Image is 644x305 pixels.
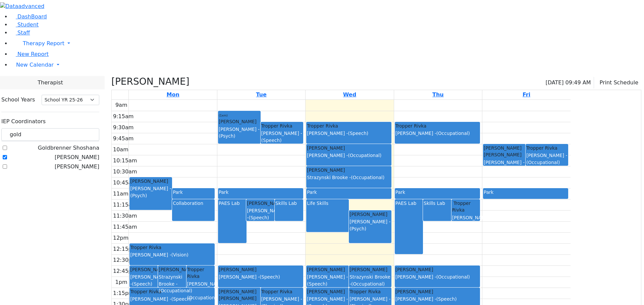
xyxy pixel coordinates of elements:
div: [PERSON_NAME] [307,167,391,173]
div: Park [395,189,479,196]
div: Tropper Rivka [130,288,214,295]
span: DashBoard [17,13,47,20]
div: [PERSON_NAME] - [187,281,214,301]
div: 11:15am [112,201,139,209]
div: 9:45am [112,135,135,143]
a: September 3, 2025 [342,90,358,99]
a: September 4, 2025 [431,90,445,99]
div: Life Skills [307,200,348,207]
a: September 1, 2025 [165,90,181,99]
div: Strazynski Brooke - [307,174,391,181]
div: 10:15am [112,157,139,165]
span: (Speech) [260,274,280,280]
span: (Speech) [249,215,269,220]
div: 10:45am [112,179,139,187]
div: Tropper Rivka [261,288,303,295]
div: [PERSON_NAME] - [526,152,568,166]
span: Therapy Report [23,40,64,47]
span: Therapist [38,79,63,87]
span: (Occupational) [187,295,221,300]
a: Staff [11,29,30,36]
div: [PERSON_NAME] - [219,126,260,140]
input: Search [1,128,99,141]
span: Staff [17,29,30,36]
div: Park [173,189,214,196]
span: (Speech) [348,131,368,136]
span: (Occupational) [436,274,470,280]
div: 11am [112,190,130,198]
span: (Vision) [171,252,189,257]
div: 11:30am [112,212,139,220]
span: (Psych) [130,193,147,198]
span: (Speech) [436,296,457,302]
a: September 2, 2025 [255,90,268,99]
span: (Speech) [307,281,327,287]
div: Park [484,189,568,196]
div: [PERSON_NAME] [PERSON_NAME] [484,145,525,158]
span: New Report [17,51,49,57]
span: (1xm) [219,114,228,117]
div: [PERSON_NAME] [247,200,274,207]
div: [PERSON_NAME] [307,266,348,273]
div: [PERSON_NAME] [219,111,260,125]
div: Tropper Rivka [526,145,568,151]
div: [PERSON_NAME] - [219,274,303,280]
div: 10:30am [112,168,139,176]
div: [PERSON_NAME] [350,211,391,218]
a: New Calendar [11,58,644,72]
div: [PERSON_NAME] - [395,274,479,280]
div: 1pm [114,278,129,286]
div: [PERSON_NAME] - [307,152,391,159]
span: (Occupational) [348,153,381,158]
div: Strazynski Brooke - [350,274,391,287]
div: Park [219,189,303,196]
div: [PERSON_NAME] [307,145,391,151]
div: 10am [112,146,130,154]
div: 9am [114,101,129,109]
div: 9:15am [112,112,135,121]
div: Tropper Rivka [187,266,214,280]
label: [PERSON_NAME] [55,163,99,171]
div: [PERSON_NAME] [219,266,303,273]
div: 1:15pm [112,289,135,297]
span: (Psych) [219,133,235,139]
div: Tropper Rivka [130,244,214,251]
div: [PERSON_NAME] [307,288,348,295]
span: Student [17,21,39,28]
div: [PERSON_NAME] [395,266,479,273]
div: [PERSON_NAME] - [484,159,525,173]
div: Tropper Rivka [307,123,391,129]
div: 9:30am [112,124,135,132]
span: (Occupational) [436,131,470,136]
label: School Years [1,96,35,104]
div: [PERSON_NAME] [350,266,391,273]
div: Skills Lab [424,200,451,207]
div: [PERSON_NAME] - [307,274,348,287]
div: [PERSON_NAME] [PERSON_NAME] [219,288,260,302]
div: Park [307,189,391,196]
span: (Occupational) [351,175,384,180]
div: 12:30pm [112,256,139,264]
div: [PERSON_NAME] - [395,130,479,137]
a: September 5, 2025 [521,90,532,99]
span: (Speech) [484,166,504,172]
div: Skills Lab [275,200,303,207]
div: [PERSON_NAME] - [395,296,479,302]
a: DashBoard [11,13,47,20]
h3: [PERSON_NAME] [111,76,190,87]
span: (Occupational) [526,160,560,165]
div: [PERSON_NAME] [395,288,479,295]
div: [PERSON_NAME] - [452,214,479,228]
label: IEP Coordinators [1,118,46,126]
a: Student [11,21,39,28]
span: (Occupational) [159,288,192,293]
span: (Speech) [132,281,152,287]
div: Collaboration [173,200,214,207]
div: PAES Lab [395,200,423,207]
div: Tropper Rivka [261,123,303,129]
div: [PERSON_NAME] - [130,185,171,199]
div: [PERSON_NAME] [159,266,186,273]
div: [PERSON_NAME] - [130,251,214,258]
span: (Speech) [171,296,192,302]
div: 12:15pm [112,245,139,253]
